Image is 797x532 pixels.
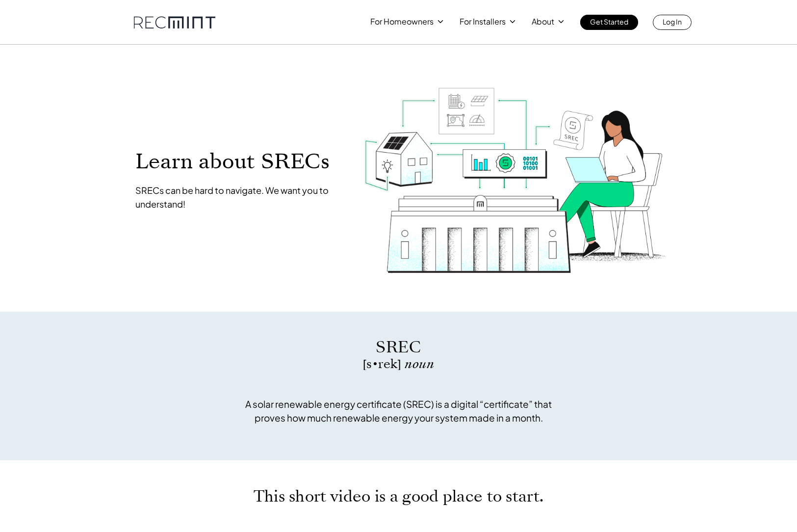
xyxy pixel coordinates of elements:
[580,15,638,30] a: Get Started
[532,15,554,28] p: About
[135,150,344,172] p: Learn about SRECs
[405,355,434,372] span: noun
[135,184,344,211] p: SRECs can be hard to navigate. We want you to understand!
[590,15,628,28] p: Get Started
[370,15,434,28] p: For Homeowners
[460,15,506,28] p: For Installers
[215,490,583,503] p: This short video is a good place to start.
[663,15,682,28] p: Log In
[653,15,692,30] a: Log In
[239,397,558,425] p: A solar renewable energy certificate (SREC) is a digital “certificate” that proves how much renew...
[239,358,558,370] p: [s • rek]
[239,336,558,358] p: SREC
